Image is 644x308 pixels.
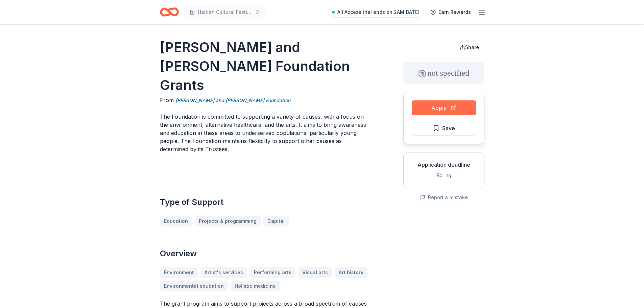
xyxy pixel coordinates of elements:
[198,8,252,16] span: Haitian Cultural Festival
[328,7,424,18] a: All Access trial ends on 2AM[DATE]
[465,44,479,50] span: Share
[442,124,455,133] span: Save
[412,100,476,115] button: Apply
[409,161,479,169] div: Application deadline
[184,5,265,19] button: Haitian Cultural Festival
[412,121,476,136] button: Save
[403,62,484,84] div: not specified
[175,96,290,104] a: [PERSON_NAME] and [PERSON_NAME] Foundation
[263,216,289,227] a: Capital
[160,113,371,153] p: The Foundation is committed to supporting a variety of causes, with a focus on the environment, a...
[337,8,420,16] span: All Access trial ends on 2AM[DATE]
[426,6,475,18] a: Earn Rewards
[195,216,261,227] a: Projects & programming
[420,193,468,202] button: Report a mistake
[454,41,484,54] button: Share
[160,197,371,208] h2: Type of Support
[160,38,371,95] h1: [PERSON_NAME] and [PERSON_NAME] Foundation Grants
[409,171,479,180] div: Rolling
[160,248,371,259] h2: Overview
[160,216,192,227] a: Education
[160,4,179,20] a: Home
[160,96,371,104] div: From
